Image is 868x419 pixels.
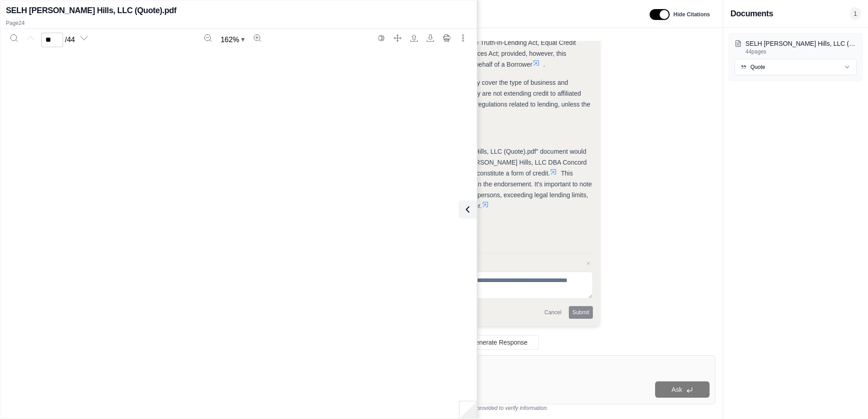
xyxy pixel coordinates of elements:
[269,404,715,412] div: *Use references provided to verify information.
[7,31,21,45] button: Search
[735,39,857,55] button: SELH [PERSON_NAME] Hills, LLC (Quote).pdf44pages
[655,381,710,398] button: Ask
[217,33,248,47] button: Zoom document
[745,39,857,48] p: SELH Dix Hills, LLC (Quote).pdf
[6,4,177,17] h2: SELH [PERSON_NAME] Hills, LLC (Quote).pdf
[6,19,471,27] p: Page 24
[673,11,710,18] span: Hide Citations
[374,31,389,45] button: Switch to the dark theme
[456,31,470,45] button: More actions
[850,7,861,20] span: 1
[464,339,528,346] span: Regenerate Response
[221,34,239,45] span: 162 %
[77,31,91,45] button: Next page
[671,386,682,393] span: Ask
[407,31,421,45] button: Open file
[201,31,215,45] button: Zoom out
[541,306,565,319] button: Cancel
[543,61,545,68] span: .
[390,31,405,45] button: Full screen
[41,33,63,47] input: Enter a page number
[250,31,265,45] button: Zoom in
[23,31,38,45] button: Previous page
[445,335,539,350] button: Regenerate Response
[423,31,438,45] button: Download
[730,7,773,20] h3: Documents
[745,48,857,55] p: 44 pages
[439,31,454,45] button: Print
[65,34,75,45] span: / 44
